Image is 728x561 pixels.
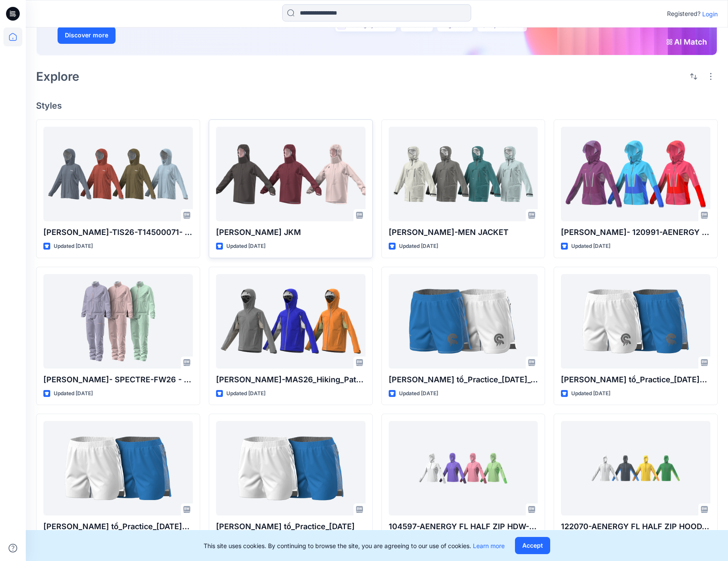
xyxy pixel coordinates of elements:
[54,242,93,251] p: Updated [DATE]
[58,27,116,44] button: Discover more
[204,541,505,550] p: This site uses cookies. By continuing to browse the site, you are agreeing to our use of cookies.
[36,70,79,83] h2: Explore
[561,521,710,533] p: 122070-AENERGY FL HALF ZIP HOODY MEN-P0
[389,374,538,386] p: [PERSON_NAME] tồ_Practice_[DATE]_v3
[43,521,193,533] p: [PERSON_NAME] tồ_Practice_[DATE]_Artworks
[43,374,193,386] p: [PERSON_NAME]- SPECTRE-FW26 - Gamma MX Jacket W ( X000010741)
[399,389,438,398] p: Updated [DATE]
[515,537,550,554] button: Accept
[561,274,710,369] a: Quang tồ_Practice_4Sep2025_Artworks v2
[389,421,538,515] a: 104597-AENERGY FL HALF ZIP HDW-P0
[561,374,710,386] p: [PERSON_NAME] tồ_Practice_[DATE]_Artworks v2
[36,101,718,111] h4: Styles
[561,226,710,238] p: [PERSON_NAME]- 120991-AENERGY PRO SO HYBRID HOODED JACKET WOMEN
[389,226,538,238] p: [PERSON_NAME]-MEN JACKET
[667,9,701,19] p: Registered?
[54,389,93,398] p: Updated [DATE]
[216,274,366,369] a: Quang Doan-MAS26_Hiking_Patrol_x_Mammut_HS_Hooded_Jacket BULK 18.9.25
[216,127,366,221] a: Phuong Nguyen - Thundershell JKM
[389,127,538,221] a: Hóa Nguyễn-MEN JACKET
[216,226,366,238] p: [PERSON_NAME] JKM
[389,521,538,533] p: 104597-AENERGY FL HALF ZIP HDW-P0
[216,421,366,515] a: Quang tồ_Practice_4Sep2025
[473,542,505,549] a: Learn more
[226,389,265,398] p: Updated [DATE]
[561,421,710,515] a: 122070-AENERGY FL HALF ZIP HOODY MEN-P0
[226,242,265,251] p: Updated [DATE]
[43,226,193,238] p: [PERSON_NAME]-TIS26-T14500071- Back Up 3L Jacket W
[216,374,366,386] p: [PERSON_NAME]-MAS26_Hiking_Patrol_x_Mammut_HS_Hooded_Jacket BULK [DATE]
[389,274,538,369] a: Quang tồ_Practice_4Sep2025_v3
[571,242,610,251] p: Updated [DATE]
[561,127,710,221] a: Mien Dang- 120991-AENERGY PRO SO HYBRID HOODED JACKET WOMEN
[216,521,366,533] p: [PERSON_NAME] tồ_Practice_[DATE]
[702,9,718,18] p: Login
[571,389,610,398] p: Updated [DATE]
[43,127,193,221] a: HOA PHAM-TIS26-T14500071- Back Up 3L Jacket W
[43,421,193,515] a: Quang tồ_Practice_4Sep2025_Artworks
[43,274,193,369] a: Duc Nguyen- SPECTRE-FW26 - Gamma MX Jacket W ( X000010741)
[399,242,438,251] p: Updated [DATE]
